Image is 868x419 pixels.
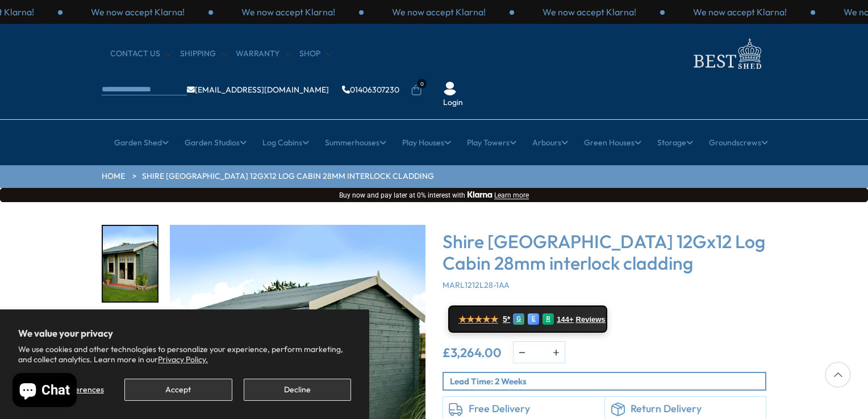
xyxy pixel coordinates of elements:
div: E [528,313,539,325]
div: 2 / 3 [364,6,514,18]
h6: Free Delivery [469,403,599,415]
span: ★★★★★ [458,314,498,325]
a: Log Cabins [262,128,309,157]
button: Accept [124,379,232,401]
a: HOME [102,171,125,182]
div: 3 / 3 [62,6,213,18]
span: 0 [417,79,427,89]
a: Shipping [180,48,227,60]
a: ★★★★★ 5* G E R 144+ Reviews [448,305,607,333]
a: Privacy Policy. [158,354,208,364]
ins: £3,264.00 [443,346,502,359]
div: 1 / 3 [213,6,364,18]
a: Play Houses [402,128,451,157]
div: R [542,313,554,325]
a: Garden Studios [185,128,247,157]
p: We now accept Klarna! [392,6,486,18]
a: Storage [657,128,693,157]
p: We now accept Klarna! [91,6,185,18]
a: Summerhouses [325,128,386,157]
a: CONTACT US [110,48,172,60]
a: Login [443,97,463,108]
div: 1 / 18 [102,225,158,303]
div: 3 / 3 [514,6,665,18]
a: [EMAIL_ADDRESS][DOMAIN_NAME] [187,86,329,94]
p: We use cookies and other technologies to personalize your experience, perform marketing, and coll... [18,344,351,364]
a: Shop [299,48,332,60]
div: G [513,313,524,325]
a: Warranty [236,48,291,60]
p: We now accept Klarna! [542,6,636,18]
a: 01406307230 [342,86,399,94]
h3: Shire [GEOGRAPHIC_DATA] 12Gx12 Log Cabin 28mm interlock cladding [443,231,766,274]
div: 1 / 3 [665,6,815,18]
h6: Return Delivery [631,403,761,415]
h2: We value your privacy [18,328,351,339]
img: User Icon [443,82,457,95]
a: 0 [411,85,422,96]
span: 144+ [557,315,573,324]
p: We now accept Klarna! [241,6,335,18]
a: Arbours [532,128,568,157]
inbox-online-store-chat: Shopify online store chat [9,373,80,410]
a: Shire [GEOGRAPHIC_DATA] 12Gx12 Log Cabin 28mm interlock cladding [142,171,434,182]
span: Reviews [576,315,606,324]
a: Garden Shed [114,128,169,157]
a: Play Towers [467,128,516,157]
button: Decline [244,379,351,401]
a: Groundscrews [709,128,768,157]
p: We now accept Klarna! [693,6,787,18]
img: logo [687,35,766,72]
a: Green Houses [584,128,641,157]
span: MARL1212L28-1AA [443,280,510,290]
img: Marlborough_7_77ba1181-c18a-42db-b353-ae209a9c9980_200x200.jpg [103,226,157,301]
p: Lead Time: 2 Weeks [450,375,765,387]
